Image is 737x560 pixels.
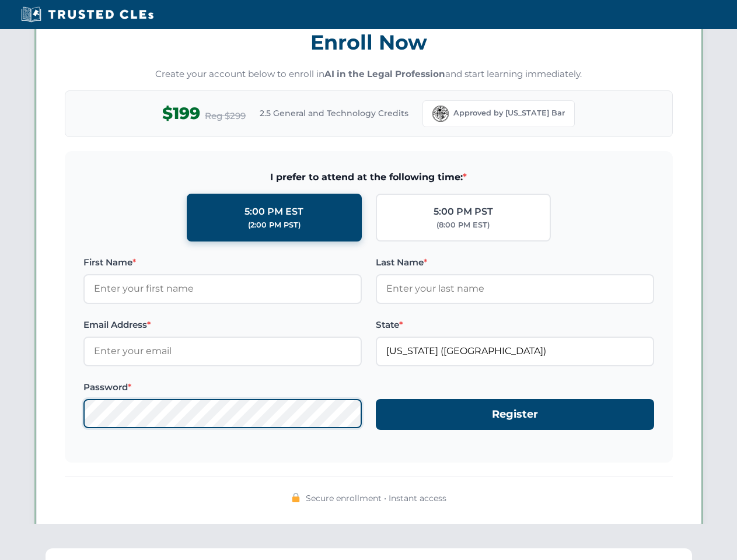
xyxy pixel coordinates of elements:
[376,318,654,332] label: State
[432,106,449,122] img: Florida Bar
[376,256,654,269] label: Last Name
[434,204,493,219] div: 5:00 PM PST
[376,399,654,430] button: Register
[83,318,362,332] label: Email Address
[162,100,200,127] span: $199
[83,337,362,366] input: Enter your email
[83,380,362,394] label: Password
[205,109,246,123] span: Reg $299
[436,219,490,231] div: (8:00 PM EST)
[248,219,301,231] div: (2:00 PM PST)
[324,68,445,79] strong: AI in the Legal Profession
[244,204,303,219] div: 5:00 PM EST
[65,68,673,81] p: Create your account below to enroll in and start learning immediately.
[260,107,408,120] span: 2.5 General and Technology Credits
[376,337,654,366] input: Florida (FL)
[83,256,362,269] label: First Name
[83,170,654,185] span: I prefer to attend at the following time:
[65,24,673,61] h3: Enroll Now
[376,274,654,303] input: Enter your last name
[453,107,565,119] span: Approved by [US_STATE] Bar
[291,493,301,502] img: 🔒
[18,6,157,23] img: Trusted CLEs
[83,274,362,303] input: Enter your first name
[306,492,446,505] span: Secure enrollment • Instant access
